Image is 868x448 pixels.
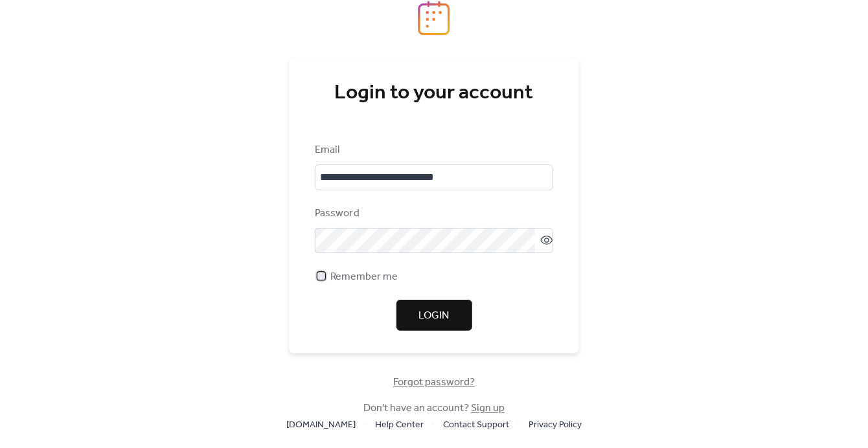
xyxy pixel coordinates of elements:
span: Contact Support [443,418,509,433]
a: Sign up [471,398,505,418]
span: Privacy Policy [529,418,582,433]
span: Help Center [375,418,424,433]
span: Remember me [330,269,398,285]
div: Password [315,206,551,221]
span: Don't have an account? [363,401,505,416]
a: Forgot password? [393,379,475,386]
a: [DOMAIN_NAME] [286,416,356,432]
div: Email [315,142,551,158]
div: Login to your account [315,80,553,106]
button: Login [396,300,472,331]
a: Contact Support [443,416,509,432]
a: Privacy Policy [529,416,582,432]
img: logo [418,1,450,36]
a: Help Center [375,416,424,432]
span: Forgot password? [393,375,475,390]
span: Login [419,308,450,324]
span: [DOMAIN_NAME] [286,418,356,433]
